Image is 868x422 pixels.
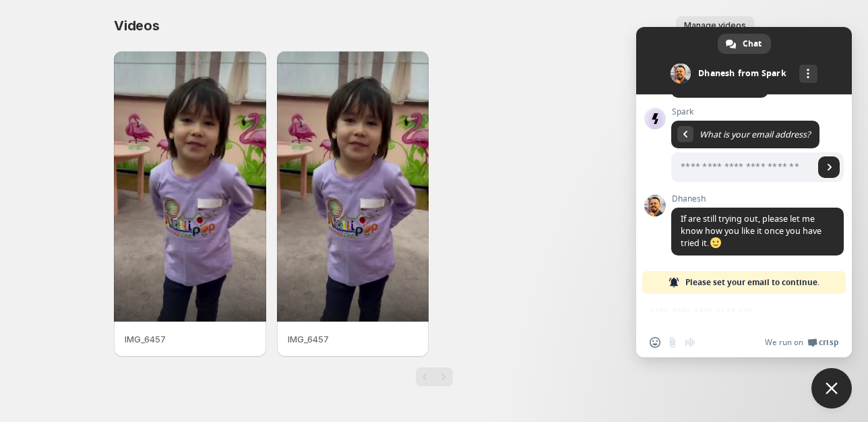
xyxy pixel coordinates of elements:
[288,332,418,346] p: IMG_6457
[650,337,660,348] span: Insert an emoji
[671,107,844,117] span: Spark
[125,332,255,346] p: IMG_6457
[811,368,852,409] div: Close chat
[799,65,817,83] div: More channels
[700,129,810,140] span: What is your email address?
[684,20,746,31] span: Manage videos
[671,194,844,204] span: Dhanesh
[818,156,840,178] span: Send
[765,337,838,348] a: We run onCrisp
[416,367,453,386] nav: Pagination
[765,337,803,348] span: We run on
[718,34,771,54] div: Chat
[819,337,838,348] span: Crisp
[671,152,814,182] input: Enter your email address...
[681,213,821,249] span: If are still trying out, please let me know how you like it once you have tried it.
[677,126,693,142] div: Return to message
[114,18,160,34] span: Videos
[743,34,762,54] span: Chat
[676,16,754,35] button: Manage videos
[685,271,819,294] span: Please set your email to continue.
